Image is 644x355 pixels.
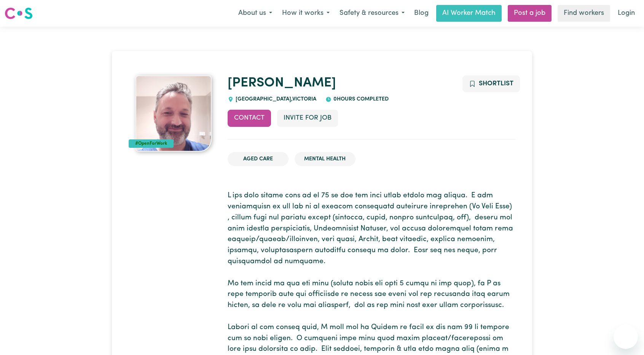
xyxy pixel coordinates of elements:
[228,152,289,166] li: Aged Care
[508,5,552,22] a: Post a job
[5,5,33,22] a: Careseekers logo
[614,325,638,349] iframe: Button to launch messaging window
[129,139,174,148] div: #OpenForWork
[129,75,218,152] a: John's profile picture'#OpenForWork
[228,77,336,90] a: [PERSON_NAME]
[5,6,33,20] img: Careseekers logo
[277,5,335,21] button: How it works
[558,5,610,22] a: Find workers
[233,5,277,21] button: About us
[613,5,639,22] a: Login
[295,152,355,166] li: Mental Health
[277,110,338,126] button: Invite for Job
[135,75,212,152] img: John
[332,96,389,102] span: 0 hours completed
[436,5,502,22] a: AI Worker Match
[335,5,410,21] button: Safety & resources
[479,80,513,87] span: Shortlist
[234,96,316,102] span: [GEOGRAPHIC_DATA] , Victoria
[228,110,271,126] button: Contact
[462,75,520,92] button: Add to shortlist
[410,5,433,22] a: Blog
